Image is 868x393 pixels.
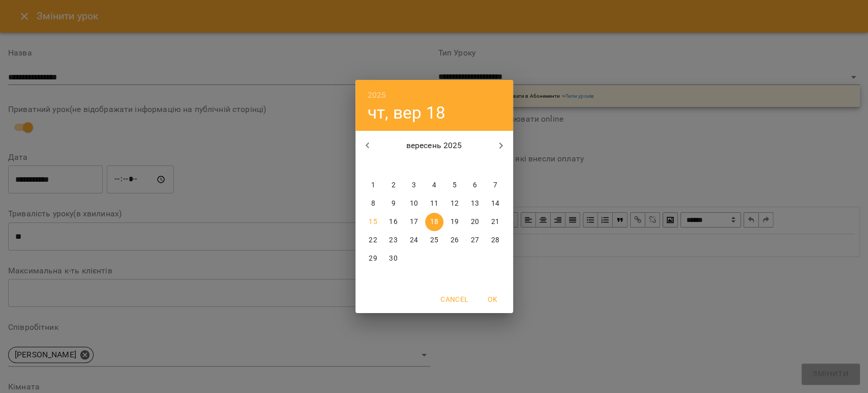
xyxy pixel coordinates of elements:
[470,217,478,227] p: 20
[466,194,484,213] button: 13
[425,213,443,231] button: 18
[491,235,499,245] p: 28
[430,199,438,209] p: 11
[486,194,504,213] button: 14
[364,161,382,171] span: пн
[432,180,436,190] p: 4
[391,180,395,190] p: 2
[491,199,499,209] p: 14
[384,231,403,249] button: 23
[371,199,375,209] p: 8
[384,161,403,171] span: вт
[436,290,472,308] button: Cancel
[364,231,382,249] button: 22
[384,249,403,268] button: 30
[364,176,382,194] button: 1
[391,199,395,209] p: 9
[368,88,386,102] button: 2025
[409,217,417,227] p: 17
[493,180,497,190] p: 7
[466,176,484,194] button: 6
[450,235,458,245] p: 26
[425,161,443,171] span: чт
[409,235,417,245] p: 24
[409,199,417,209] p: 10
[472,180,476,190] p: 6
[364,213,382,231] button: 15
[486,213,504,231] button: 21
[389,235,397,245] p: 23
[389,217,397,227] p: 16
[450,199,458,209] p: 12
[369,235,377,245] p: 22
[425,231,443,249] button: 25
[371,180,375,190] p: 1
[411,180,415,190] p: 3
[470,199,478,209] p: 13
[466,161,484,171] span: сб
[476,290,509,308] button: OK
[389,254,397,264] p: 30
[405,231,423,249] button: 24
[486,176,504,194] button: 7
[364,194,382,213] button: 8
[486,161,504,171] span: нд
[405,194,423,213] button: 10
[384,176,403,194] button: 2
[486,231,504,249] button: 28
[364,249,382,268] button: 29
[481,293,505,305] span: OK
[405,176,423,194] button: 3
[384,194,403,213] button: 9
[445,176,464,194] button: 5
[445,213,464,231] button: 19
[450,217,458,227] p: 19
[430,235,438,245] p: 25
[445,194,464,213] button: 12
[470,235,478,245] p: 27
[430,217,438,227] p: 18
[425,176,443,194] button: 4
[405,213,423,231] button: 17
[440,293,468,305] span: Cancel
[425,194,443,213] button: 11
[368,102,445,123] button: чт, вер 18
[405,161,423,171] span: ср
[466,231,484,249] button: 27
[452,180,456,190] p: 5
[384,213,403,231] button: 16
[466,213,484,231] button: 20
[491,217,499,227] p: 21
[369,217,377,227] p: 15
[379,139,489,152] p: вересень 2025
[369,254,377,264] p: 29
[445,161,464,171] span: пт
[445,231,464,249] button: 26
